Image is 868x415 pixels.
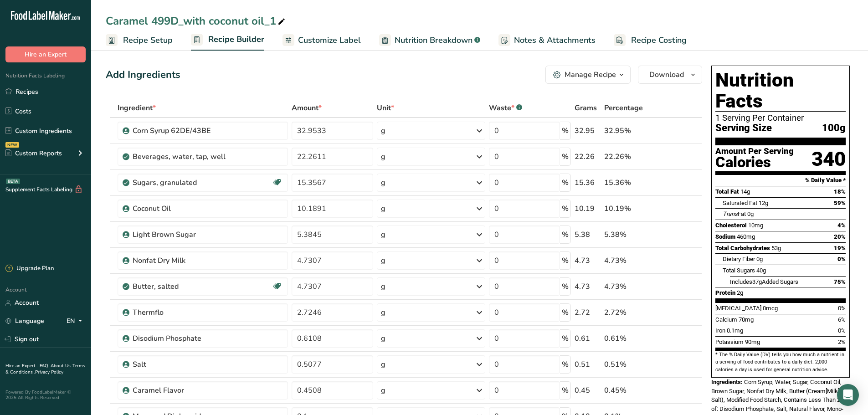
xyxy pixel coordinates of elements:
[575,177,601,188] div: 15.36
[715,351,846,374] section: * The % Daily Value (DV) tells you how much a nutrient in a serving of food contributes to a dail...
[739,316,754,323] span: 70mg
[575,151,601,162] div: 22.26
[575,359,601,370] div: 0.51
[604,255,659,266] div: 4.73%
[759,200,768,206] span: 12g
[498,30,596,51] a: Notes & Attachments
[298,34,361,46] span: Customize Label
[737,233,755,240] span: 460mg
[282,30,361,51] a: Customize Label
[133,125,247,136] div: Corn Syrup 62DE/43BE
[133,385,247,396] div: Caramel Flavor
[106,30,173,51] a: Recipe Setup
[575,333,601,344] div: 0.61
[6,179,20,184] div: BETA
[730,278,798,285] span: Includes Added Sugars
[575,385,601,396] div: 0.45
[837,384,859,406] div: Open Intercom Messenger
[575,307,601,318] div: 2.72
[715,233,735,240] span: Sodium
[5,46,86,62] button: Hire an Expert
[715,156,794,169] div: Calories
[5,264,54,273] div: Upgrade Plan
[752,278,762,285] span: 37g
[715,305,761,312] span: [MEDICAL_DATA]
[106,67,180,82] div: Add Ingredients
[834,245,846,251] span: 19%
[834,200,846,206] span: 59%
[489,102,522,113] div: Waste
[837,256,846,262] span: 0%
[133,177,247,188] div: Sugars, granulated
[740,188,750,195] span: 14g
[208,33,264,46] span: Recipe Builder
[545,66,631,84] button: Manage Recipe
[5,389,86,400] div: Powered By FoodLabelMaker © 2025 All Rights Reserved
[715,70,846,112] h1: Nutrition Facts
[638,66,702,84] button: Download
[604,333,659,344] div: 0.61%
[715,245,770,251] span: Total Carbohydrates
[604,385,659,396] div: 0.45%
[748,222,763,229] span: 10mg
[834,233,846,240] span: 20%
[723,267,755,274] span: Total Sugars
[133,281,247,292] div: Butter, salted
[838,338,846,345] span: 2%
[381,203,385,214] div: g
[575,255,601,266] div: 4.73
[133,307,247,318] div: Thermflo
[133,151,247,162] div: Beverages, water, tap, well
[837,222,846,229] span: 4%
[715,316,737,323] span: Calcium
[631,34,687,46] span: Recipe Costing
[292,102,322,113] span: Amount
[379,30,480,51] a: Nutrition Breakdown
[133,333,247,344] div: Disodium Phosphate
[822,123,846,134] span: 100g
[575,281,601,292] div: 4.73
[191,29,264,51] a: Recipe Builder
[381,229,385,240] div: g
[715,327,725,334] span: Iron
[381,307,385,318] div: g
[715,188,739,195] span: Total Fat
[133,203,247,214] div: Coconut Oil
[604,151,659,162] div: 22.26%
[747,210,754,217] span: 0g
[715,222,747,229] span: Cholesterol
[381,255,385,266] div: g
[834,278,846,285] span: 75%
[771,245,781,251] span: 53g
[381,281,385,292] div: g
[604,359,659,370] div: 0.51%
[381,177,385,188] div: g
[715,289,735,296] span: Protein
[133,359,247,370] div: Salt
[118,102,156,113] span: Ingredient
[649,69,684,80] span: Download
[35,369,63,375] a: Privacy Policy
[715,175,846,186] section: % Daily Value *
[133,229,247,240] div: Light Brown Sugar
[565,69,616,80] div: Manage Recipe
[604,307,659,318] div: 2.72%
[106,13,287,29] div: Caramel 499D_with coconut oil_1
[715,123,772,134] span: Serving Size
[381,359,385,370] div: g
[5,363,85,375] a: Terms & Conditions .
[745,338,760,345] span: 90mg
[723,210,738,217] i: Trans
[381,333,385,344] div: g
[834,188,846,195] span: 18%
[715,338,744,345] span: Potassium
[575,102,597,113] span: Grams
[723,210,746,217] span: Fat
[575,229,601,240] div: 5.38
[604,229,659,240] div: 5.38%
[381,125,385,136] div: g
[5,142,19,148] div: NEW
[604,203,659,214] div: 10.19%
[604,125,659,136] div: 32.95%
[763,305,778,312] span: 0mcg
